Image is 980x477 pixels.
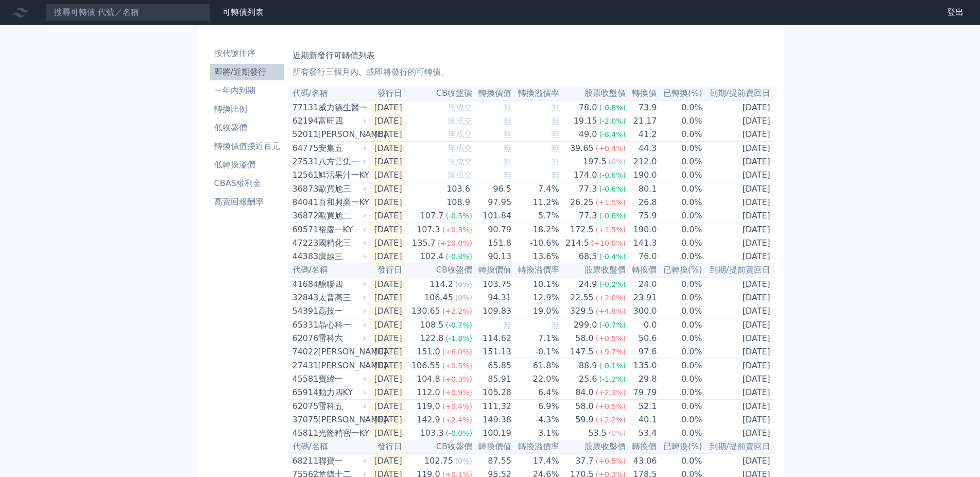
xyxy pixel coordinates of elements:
td: 0.0% [657,332,702,345]
div: 動力四KY [318,386,365,399]
span: (-1.8%) [445,334,472,343]
div: 27531 [293,156,316,168]
span: 無 [551,157,559,166]
div: 58.0 [573,400,596,413]
span: 無成交 [448,143,472,153]
td: [DATE] [703,359,775,373]
td: 52.1 [626,400,657,414]
div: 寶緯一 [318,373,365,385]
td: [DATE] [703,209,775,223]
div: 299.0 [572,319,599,331]
div: 32843 [293,292,316,304]
span: (+9.7%) [596,348,626,356]
span: 無 [551,143,559,153]
span: 無 [503,129,511,139]
span: 無成交 [448,157,472,166]
div: 84.0 [573,386,596,399]
span: (+0.3%) [442,375,472,383]
span: (-0.7%) [599,321,626,329]
span: (-0.8%) [599,104,626,112]
div: 威力德生醫一 [318,101,365,114]
td: 41.2 [626,128,657,142]
td: 0.0% [657,318,702,332]
span: 無 [551,129,559,139]
td: [DATE] [703,128,775,142]
td: [DATE] [369,400,406,414]
span: (0%) [455,280,472,288]
div: 214.5 [563,237,591,249]
td: 111.32 [473,400,512,414]
td: 85.91 [473,372,512,386]
span: (+6.0%) [442,348,472,356]
a: 一年內到期 [210,82,284,99]
td: 151.8 [473,236,512,250]
td: [DATE] [703,250,775,263]
div: 太普高三 [318,292,365,304]
div: 102.4 [418,250,446,263]
td: 0.0% [657,236,702,250]
a: 高賣回報酬率 [210,194,284,210]
div: 24.9 [577,278,599,291]
a: 轉換比例 [210,101,284,117]
span: (+0.4%) [442,402,472,411]
td: 0.0% [657,386,702,400]
td: 0.0% [657,209,702,223]
div: 174.0 [572,169,599,181]
td: 61.8% [512,359,560,373]
span: (+10.0%) [591,239,626,247]
th: 轉換價 [626,263,657,277]
a: 低收盤價 [210,120,284,136]
div: 114.2 [427,278,455,291]
div: 歐買尬二 [318,210,365,222]
span: 無 [503,103,511,112]
td: [DATE] [369,128,406,142]
div: 329.5 [568,305,596,317]
td: 7.1% [512,332,560,345]
div: 88.9 [577,360,599,372]
div: 69571 [293,224,316,236]
div: 安集五 [318,142,365,155]
td: 10.1% [512,277,560,291]
td: 22.0% [512,372,560,386]
span: (+4.8%) [596,307,626,315]
td: 0.0% [657,100,702,114]
td: 300.0 [626,304,657,318]
td: 0.0% [657,223,702,237]
td: 0.0% [657,372,702,386]
td: -10.6% [512,236,560,250]
th: 到期/提前賣回日 [703,87,775,100]
td: [DATE] [703,236,775,250]
div: 52011 [293,128,316,141]
td: [DATE] [369,413,406,427]
a: 按代號排序 [210,45,284,62]
a: 登出 [939,4,972,21]
td: [DATE] [369,168,406,182]
span: 無 [551,320,559,330]
td: [DATE] [703,100,775,114]
td: [DATE] [369,236,406,250]
span: 無成交 [448,129,472,139]
div: 國精化三 [318,237,365,249]
h1: 近期新發行可轉債列表 [293,49,770,62]
span: (-0.3%) [445,252,472,261]
div: 25.6 [577,373,599,385]
td: 135.0 [626,359,657,373]
td: 190.0 [626,168,657,182]
div: 44383 [293,250,316,263]
div: [PERSON_NAME] [318,346,365,358]
td: [DATE] [369,114,406,128]
span: (-0.7%) [445,321,472,329]
span: 無 [503,116,511,126]
td: 26.8 [626,196,657,209]
td: [DATE] [369,318,406,332]
div: 41684 [293,278,316,291]
span: (0%) [455,294,472,302]
div: 108.5 [418,319,446,331]
span: (+0.5%) [596,402,626,411]
div: 84041 [293,196,316,209]
div: 高技一 [318,305,365,317]
td: 13.6% [512,250,560,263]
td: 0.0% [657,359,702,373]
td: [DATE] [703,182,775,196]
td: 5.7% [512,209,560,223]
